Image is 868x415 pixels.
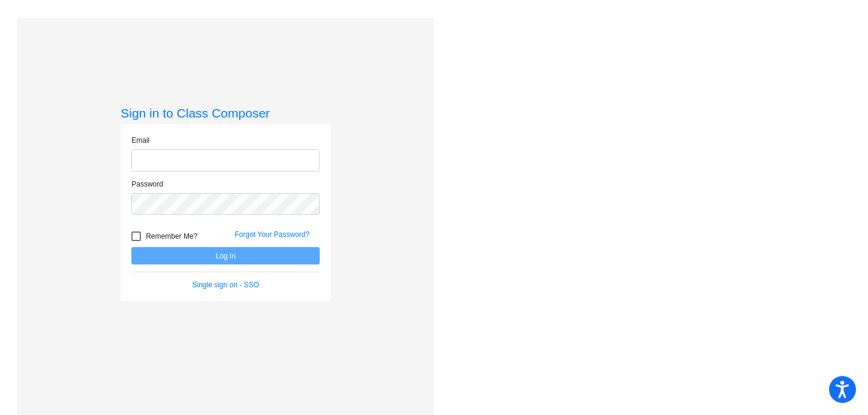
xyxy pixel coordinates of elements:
a: Single sign on - SSO [193,281,259,289]
label: Password [131,179,163,190]
h3: Sign in to Class Composer [121,106,331,121]
span: Remember Me? [146,229,197,243]
button: Log In [131,247,320,264]
a: Forgot Your Password? [235,230,310,239]
label: Email [131,135,149,146]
